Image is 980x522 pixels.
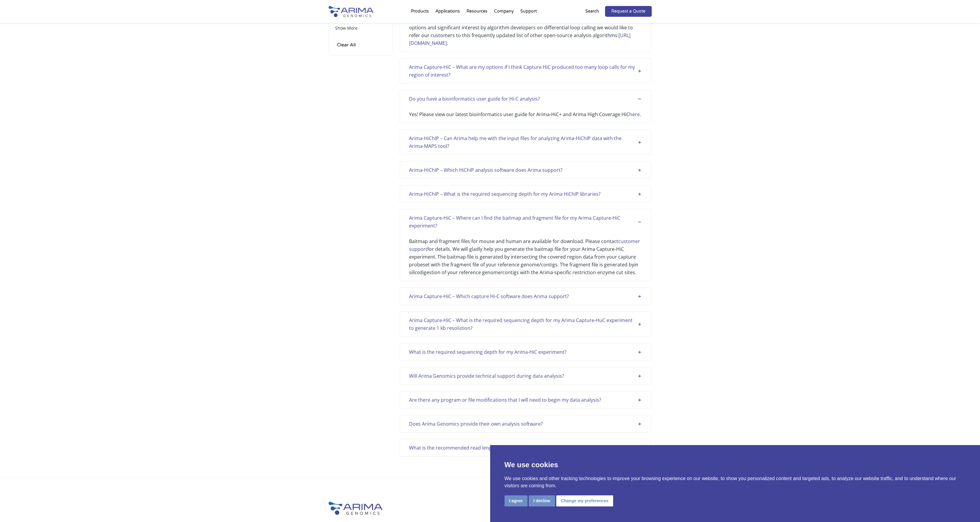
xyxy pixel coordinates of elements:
[409,292,642,300] div: Arima Capture-HiC – Which capture Hi-C software does Arima support?
[409,166,642,174] div: Arima-HiChIP – Which HiChIP analysis software does Arima support?
[505,495,528,506] button: I agree
[529,495,555,506] button: I decline
[409,372,642,380] div: Will Arima Genomics provide technical support during data analysis?
[409,316,642,332] div: Arima Capture-HiC – What is the required sequencing depth for my Arima Capture-HuC experiment to ...
[409,95,642,103] div: Do you have a bioinformatics user guide for Hi-C analysis?
[409,63,642,79] div: Arima Capture-HiC – What are my options if I think Capture HiC produced too many loop calls for m...
[605,6,652,17] a: Request a Quote
[505,459,966,470] p: We use cookies
[409,261,638,276] em: in silico
[409,238,640,252] a: customer support
[409,396,642,404] div: Are there any program or file modifications that I will need to begin my data analysis?
[335,41,358,49] input: Clear All
[409,134,642,150] div: Arima-HiChIP – Can Arima help me with the input files for analyzing Arima-HiChIP data with the Ar...
[409,103,642,118] div: Yes! Please view our latest bioinformatics user guide for Arima-HiC+ and Arima High Coverage HiC .
[585,7,599,15] p: Search
[409,0,642,47] div: Our pipelines currently do not support differential loop calling out of the box. They do provide ...
[329,502,382,515] img: Arima-Genomics-logo
[409,32,630,46] a: [URL][DOMAIN_NAME]
[556,495,613,506] button: Change my preferences
[409,444,642,452] div: What is the recommended read length for sequencing Arima-HiC libraries?
[409,348,642,356] div: What is the required sequencing depth for my Arima-HiC experiment?
[409,230,642,276] div: Baitmap and fragment files for mouse and human are available for download. Please contact for det...
[629,111,640,118] a: here
[505,475,966,489] p: We use cookies and other tracking technologies to improve your browsing experience on our website...
[335,25,358,31] span: Show More
[409,420,642,428] div: Does Arima Genomics provide their own analysis software?
[409,214,642,230] div: Arima Capture-HiC – Where can I find the baitmap and fragment file for my Arima Capture-HiC exper...
[409,190,642,198] div: Arima-HiChIP – What is the required sequencing depth for my Arima HiChIP libraries?
[329,6,373,17] img: Arima-Genomics-logo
